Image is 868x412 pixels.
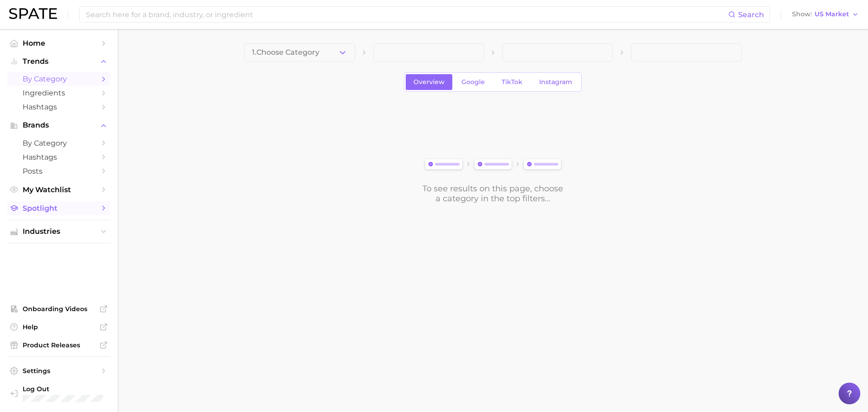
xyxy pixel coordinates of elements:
span: by Category [23,75,95,83]
a: by Category [7,72,110,86]
button: ShowUS Market [790,9,861,20]
span: Brands [23,121,95,129]
span: 1. Choose Category [252,48,319,57]
a: Hashtags [7,150,110,164]
button: Trends [7,55,110,68]
span: Hashtags [23,103,95,111]
span: Product Releases [23,341,95,349]
div: To see results on this page, choose a category in the top filters... [422,184,564,204]
span: Ingredients [23,89,95,97]
span: Onboarding Videos [23,305,95,313]
span: Industries [23,227,95,236]
img: SPATE [9,8,57,19]
a: Log out. Currently logged in with e-mail alyssa@spate.nyc. [7,382,110,405]
a: by Category [7,136,110,150]
span: Spotlight [23,204,95,213]
a: Home [7,36,110,50]
a: Instagram [531,74,580,90]
button: Brands [7,118,110,132]
span: Help [23,323,95,331]
span: Search [738,10,764,19]
button: 1.Choose Category [244,43,355,62]
span: by Category [23,139,95,147]
span: Trends [23,57,95,66]
a: Product Releases [7,338,110,352]
span: Hashtags [23,153,95,161]
button: Industries [7,225,110,238]
a: Onboarding Videos [7,302,110,316]
span: Show [792,12,812,17]
span: Google [461,78,485,86]
a: Ingredients [7,86,110,100]
input: Search here for a brand, industry, or ingredient [85,7,728,22]
img: svg%3e [422,157,564,173]
span: Settings [23,367,95,375]
span: Overview [413,78,445,86]
span: TikTok [502,78,522,86]
a: Settings [7,364,110,378]
span: Posts [23,167,95,175]
a: Overview [406,74,452,90]
a: My Watchlist [7,183,110,197]
span: Home [23,39,95,47]
span: Instagram [539,78,572,86]
a: Hashtags [7,100,110,114]
a: Help [7,320,110,334]
span: My Watchlist [23,185,95,194]
span: Log Out [23,385,103,393]
a: TikTok [494,74,530,90]
a: Google [454,74,493,90]
span: US Market [815,12,849,17]
a: Spotlight [7,201,110,215]
a: Posts [7,164,110,178]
